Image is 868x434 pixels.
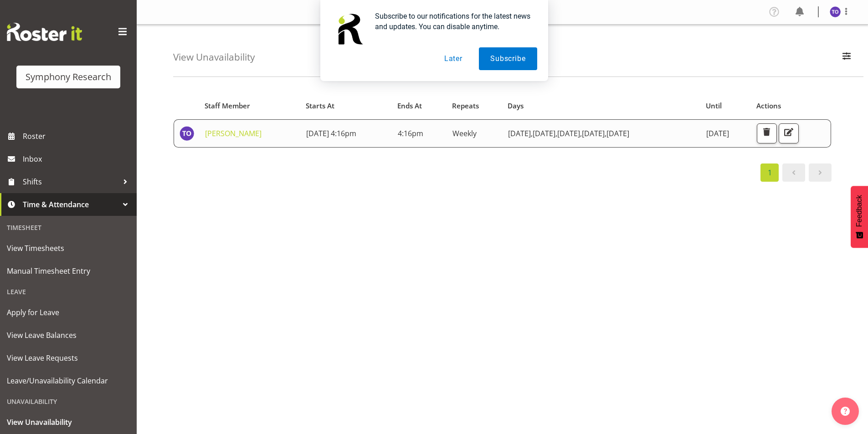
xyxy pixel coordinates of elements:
div: Leave [2,282,134,301]
span: View Timesheets [7,241,130,255]
button: Delete Unavailability [757,123,777,143]
span: Feedback [855,195,863,227]
span: [DATE] [508,128,533,138]
span: , [580,128,582,138]
span: Until [706,101,722,111]
a: View Leave Requests [2,347,134,369]
a: [PERSON_NAME] [205,128,262,138]
img: notification icon [331,11,368,47]
button: Feedback - Show survey [851,186,868,248]
span: 4:16pm [398,128,423,138]
span: Manual Timesheet Entry [7,264,130,278]
span: Ends At [397,101,422,111]
span: Weekly [452,128,477,138]
span: [DATE] [557,128,582,138]
a: Manual Timesheet Entry [2,260,134,282]
a: Leave/Unavailability Calendar [2,369,134,392]
span: , [531,128,533,138]
span: Inbox [23,152,132,166]
span: [DATE] 4:16pm [306,128,356,138]
div: Unavailability [2,392,134,411]
span: Staff Member [205,101,250,111]
span: View Leave Balances [7,328,130,342]
a: View Unavailability [2,411,134,434]
span: Starts At [306,101,334,111]
button: Subscribe [479,47,537,70]
a: Apply for Leave [2,301,134,324]
span: View Leave Requests [7,351,130,365]
span: Time & Attendance [23,198,118,211]
span: Leave/Unavailability Calendar [7,374,130,388]
span: Apply for Leave [7,306,130,319]
a: View Leave Balances [2,324,134,347]
a: View Timesheets [2,237,134,260]
button: Later [433,47,474,70]
span: Roster [23,129,132,143]
span: [DATE] [706,128,729,138]
span: Days [508,101,524,111]
span: , [605,128,606,138]
span: Actions [756,101,781,111]
div: Subscribe to our notifications for the latest news and updates. You can disable anytime. [368,11,537,32]
span: , [555,128,557,138]
span: [DATE] [606,128,629,138]
img: tahua-oleary11922.jpg [180,126,194,141]
span: [DATE] [582,128,606,138]
span: Shifts [23,175,118,189]
span: Repeats [452,101,479,111]
button: Edit Unavailability [779,123,799,143]
img: help-xxl-2.png [841,407,850,416]
span: View Unavailability [7,415,130,429]
div: Timesheet [2,218,134,237]
span: [DATE] [533,128,557,138]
